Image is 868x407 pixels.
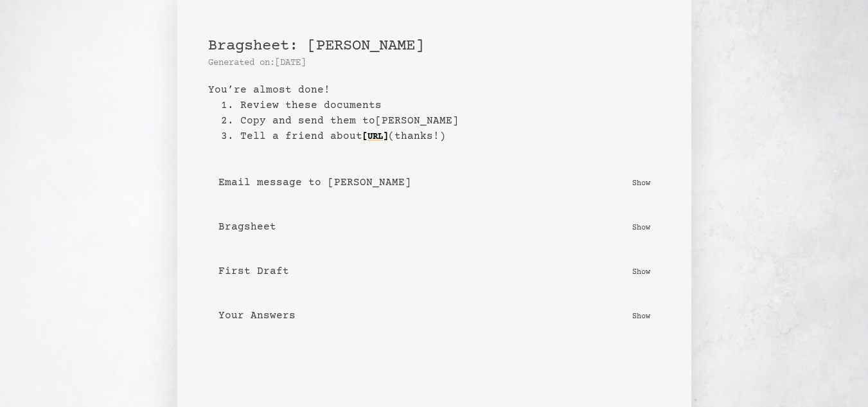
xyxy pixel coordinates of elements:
[218,308,296,323] b: Your Answers
[632,265,650,278] p: Show
[632,176,650,189] p: Show
[208,82,660,98] b: You’re almost done!
[218,264,289,279] b: First Draft
[218,175,411,190] b: Email message to [PERSON_NAME]
[362,127,388,147] a: [URL]
[208,253,660,290] button: First Draft Show
[208,165,660,201] button: Email message to [PERSON_NAME] Show
[218,219,276,235] b: Bragsheet
[221,113,660,129] li: 2. Copy and send them to [PERSON_NAME]
[208,57,660,69] p: Generated on: [DATE]
[632,221,650,233] p: Show
[208,209,660,246] button: Bragsheet Show
[221,129,660,144] li: 3. Tell a friend about (thanks!)
[208,37,424,55] span: Bragsheet: [PERSON_NAME]
[221,98,660,113] li: 1. Review these documents
[208,298,660,334] button: Your Answers Show
[632,309,650,322] p: Show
